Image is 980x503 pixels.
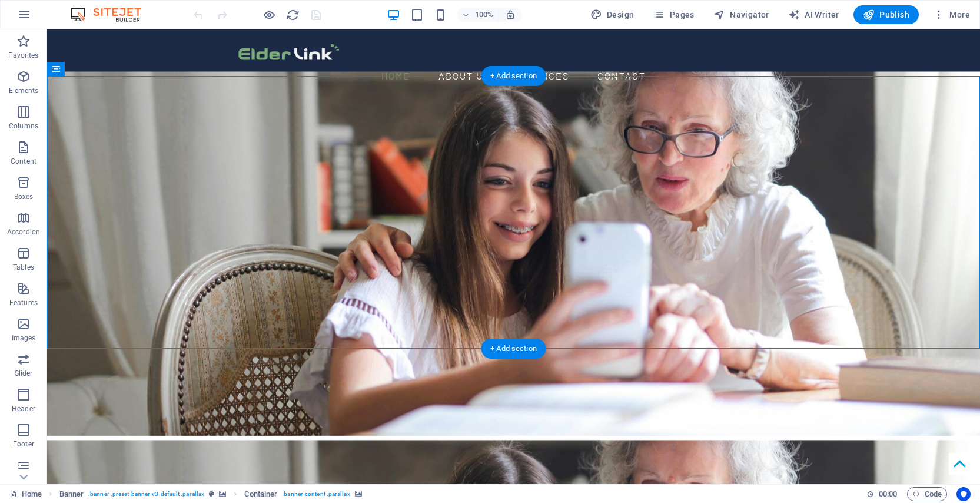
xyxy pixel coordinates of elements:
nav: breadcrumb [59,487,362,501]
h6: 100% [474,8,493,22]
span: Navigator [713,9,769,21]
i: This element is a customizable preset [209,491,214,497]
button: reload [285,8,300,22]
span: Code [912,487,942,501]
div: + Add section [481,66,546,86]
p: Boxes [14,192,34,201]
p: Tables [13,263,34,272]
button: More [928,5,975,24]
button: Code [907,487,947,501]
span: . banner .preset-banner-v3-default .parallax [88,487,204,501]
p: Features [9,298,38,307]
span: : [887,489,889,498]
span: More [933,9,970,21]
div: Design (Ctrl+Alt+Y) [586,5,639,24]
p: Content [11,157,36,166]
button: Usercentrics [956,487,971,501]
button: Pages [648,5,699,24]
i: This element contains a background [219,491,226,497]
img: Editor Logo [68,8,156,22]
button: Design [586,5,639,24]
h6: Session time [866,487,898,501]
p: Footer [13,439,34,449]
p: Header [12,404,35,413]
div: + Add section [481,339,546,359]
p: Columns [9,121,38,131]
p: Accordion [7,227,40,237]
p: Favorites [8,51,38,60]
i: On resize automatically adjust zoom level to fit chosen device. [505,9,516,20]
span: AI Writer [788,9,839,21]
span: 00 00 [879,487,897,501]
i: This element contains a background [355,491,362,497]
i: Reload page [286,8,300,22]
span: Click to select. Double-click to edit [59,487,84,501]
p: Elements [9,86,39,95]
span: Click to select. Double-click to edit [244,487,277,501]
span: Design [590,9,634,21]
button: Click here to leave preview mode and continue editing [262,8,276,22]
button: Navigator [709,5,774,24]
p: Images [12,333,36,343]
button: 100% [457,8,499,22]
button: AI Writer [783,5,844,24]
a: Click to cancel selection. Double-click to open Pages [9,487,42,501]
span: Publish [863,9,909,21]
span: Pages [653,9,694,21]
button: Publish [853,5,919,24]
span: . banner-content .parallax [282,487,350,501]
p: Slider [15,369,33,378]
